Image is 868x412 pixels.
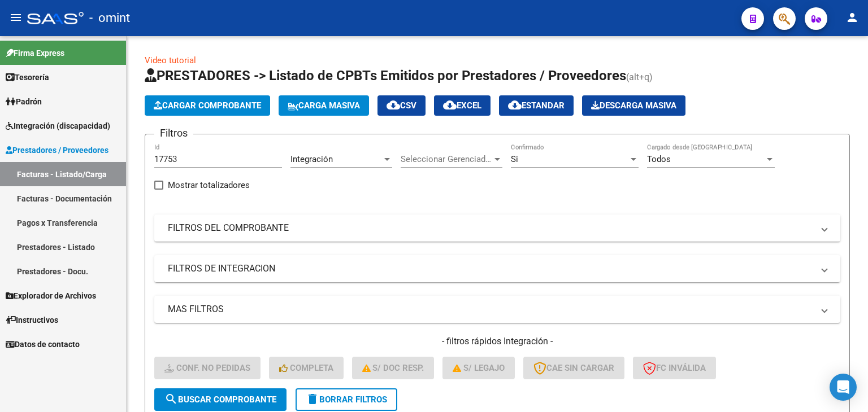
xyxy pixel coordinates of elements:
span: Estandar [508,100,565,111]
mat-icon: delete [306,392,319,406]
span: Conf. no pedidas [164,363,250,373]
span: EXCEL [443,100,481,111]
h3: Filtros [154,125,193,141]
mat-icon: cloud_download [443,98,457,112]
span: Prestadores / Proveedores [6,144,108,156]
span: Si [511,154,518,164]
span: Firma Express [6,47,64,59]
mat-icon: person [845,11,859,24]
span: PRESTADORES -> Listado de CPBTs Emitidos por Prestadores / Proveedores [145,68,626,84]
span: Explorador de Archivos [6,290,96,302]
button: CSV [377,95,426,116]
mat-expansion-panel-header: FILTROS DEL COMPROBANTE [154,214,840,242]
span: Instructivos [6,314,58,326]
span: Seleccionar Gerenciador [401,154,492,164]
span: (alt+q) [626,72,653,82]
div: Open Intercom Messenger [830,374,857,401]
mat-panel-title: FILTROS DE INTEGRACION [168,262,813,275]
span: Borrar Filtros [306,395,387,405]
span: S/ legajo [453,363,505,373]
mat-expansion-panel-header: FILTROS DE INTEGRACION [154,255,840,282]
button: CAE SIN CARGAR [523,357,624,379]
button: Cargar Comprobante [145,95,270,116]
mat-icon: cloud_download [508,98,522,112]
span: Mostrar totalizadores [168,178,250,192]
span: CAE SIN CARGAR [533,363,614,373]
span: Integración (discapacidad) [6,120,110,132]
span: Carga Masiva [288,100,360,111]
span: Completa [279,363,333,373]
span: Cargar Comprobante [154,100,261,111]
button: Buscar Comprobante [154,388,287,411]
mat-icon: cloud_download [387,98,400,112]
span: Datos de contacto [6,338,80,350]
button: S/ Doc Resp. [352,357,435,379]
app-download-masive: Descarga masiva de comprobantes (adjuntos) [582,95,685,116]
button: Conf. no pedidas [154,357,261,379]
span: Buscar Comprobante [164,395,276,405]
button: EXCEL [434,95,491,116]
mat-panel-title: MAS FILTROS [168,303,813,315]
a: Video tutorial [145,55,196,65]
button: S/ legajo [442,357,515,379]
span: Todos [647,154,671,164]
span: S/ Doc Resp. [362,363,424,373]
button: Borrar Filtros [296,388,397,411]
button: Estandar [499,95,574,116]
h4: - filtros rápidos Integración - [154,335,840,348]
span: CSV [387,100,416,111]
span: Integración [290,154,333,164]
button: Completa [269,357,344,379]
span: - omint [89,6,130,30]
button: Carga Masiva [279,95,369,116]
span: Descarga Masiva [591,100,676,111]
mat-panel-title: FILTROS DEL COMPROBANTE [168,222,813,234]
button: Descarga Masiva [582,95,685,116]
span: Padrón [6,95,42,108]
span: FC Inválida [643,363,706,373]
mat-expansion-panel-header: MAS FILTROS [154,296,840,323]
span: Tesorería [6,71,49,84]
button: FC Inválida [633,357,716,379]
mat-icon: search [164,392,178,406]
mat-icon: menu [9,11,23,24]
